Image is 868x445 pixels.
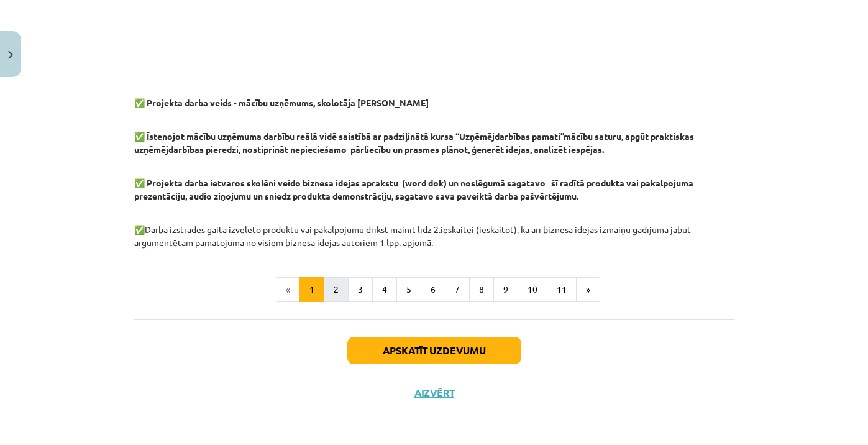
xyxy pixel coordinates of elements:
[147,97,429,108] b: Projekta darba veids - mācību uzņēmums, skolotāja [PERSON_NAME]
[396,277,421,302] button: 5
[469,277,494,302] button: 8
[372,277,397,302] button: 4
[8,51,13,59] img: icon-close-lesson-0947bae3869378f0d4975bcd49f059093ad1ed9edebbc8119c70593378902aed.svg
[134,83,734,109] p: ✅
[134,163,734,203] p: ✅
[518,277,547,302] button: 10
[134,277,734,302] nav: Page navigation example
[134,177,693,201] b: Projekta darba ietvaros skolēni veido biznesa idejas aprakstu (word dok) un noslēgumā sagatavo šī...
[134,117,734,156] p: ✅
[445,277,470,302] button: 7
[547,277,577,302] button: 11
[348,277,373,302] button: 3
[347,337,521,364] button: Apskatīt uzdevumu
[324,277,349,302] button: 2
[421,277,445,302] button: 6
[493,277,518,302] button: 9
[411,387,458,399] button: Aizvērt
[299,277,324,302] button: 1
[134,210,734,249] p: ✅ Darba izstrādes gaitā izvēlēto produktu vai pakalpojumu drīkst mainīt līdz 2.ieskaitei (ieskait...
[134,131,694,155] b: Īstenojot mācību uzņēmuma darbību reālā vidē saistībā ar padziļinātā kursa “Uzņēmējdarbības pamat...
[576,277,600,302] button: »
